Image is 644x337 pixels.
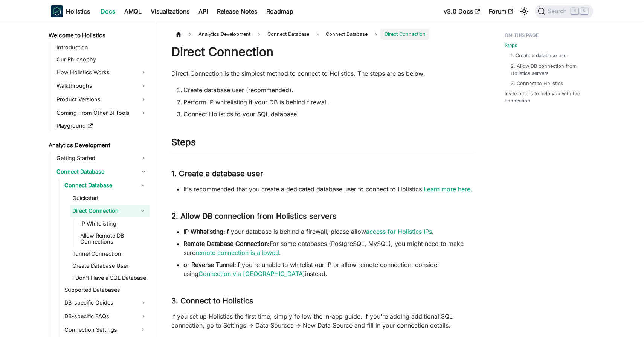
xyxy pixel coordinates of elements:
kbd: K [580,8,588,14]
a: access for Holistics IPs [366,228,432,235]
a: AMQL [120,5,146,17]
a: Tunnel Connection [70,249,150,259]
li: If you're unable to whitelist our IP or allow remote connection, consider using instead. [183,260,475,278]
a: I Don't Have a SQL Database [70,273,150,283]
button: Collapse sidebar category 'Direct Connection' [136,205,150,217]
a: Visualizations [146,5,194,17]
a: Connect Database [54,166,150,178]
a: Roadmap [262,5,298,17]
li: If your database is behind a firewall, please allow . [183,227,475,236]
a: Product Versions [54,93,150,105]
h2: Steps [171,137,475,151]
a: Learn more here. [424,185,472,193]
a: Invite others to help you with the connection [505,90,589,104]
a: Supported Databases [62,285,150,295]
li: Connect Holistics to your SQL database. [183,110,475,119]
a: Create Database User [70,261,150,271]
a: 3. Connect to Holistics [511,80,563,87]
button: Switch between dark and light mode (currently light mode) [518,5,530,17]
p: If you set up Holistics the first time, simply follow the in-app guide. If you're adding addition... [171,312,475,330]
a: HolisticsHolistics [51,5,90,17]
a: Forum [484,5,518,17]
li: It's recommended that you create a dedicated database user to connect to Holistics. [183,185,475,194]
a: Connect Database [62,179,136,191]
h3: 2. Allow DB connection from Holistics servers [171,212,475,221]
a: Allow Remote DB Connections [78,230,150,247]
a: Connect Database [322,29,371,40]
a: Welcome to Holistics [46,30,150,41]
a: Playground [54,120,150,131]
a: Connection Settings [62,324,136,336]
a: Analytics Development [46,140,150,151]
a: remote connection is allowed [195,249,279,256]
a: DB-specific Guides [62,297,150,309]
img: Holistics [51,5,63,17]
a: Release Notes [212,5,262,17]
a: Home page [171,29,186,40]
button: Expand sidebar category 'Connection Settings' [136,324,150,336]
a: Docs [96,5,120,17]
a: API [194,5,212,17]
span: Connect Database [264,29,313,40]
a: Connection via [GEOGRAPHIC_DATA] [198,270,305,278]
span: Connect Database [326,31,368,37]
span: Direct Connection [380,29,429,40]
a: Getting Started [54,152,150,164]
strong: IP Whitelisting: [183,228,225,235]
span: Analytics Development [195,29,254,40]
li: Create database user (recommended). [183,85,475,95]
a: Our Philosophy [54,54,150,65]
h1: Direct Connection [171,44,475,59]
a: How Holistics Works [54,66,150,78]
button: Search (Command+K) [535,5,593,18]
a: Coming From Other BI Tools [54,107,150,119]
a: Direct Connection [70,205,136,217]
li: For some databases (PostgreSQL, MySQL), you might need to make sure . [183,239,475,257]
a: DB-specific FAQs [62,310,150,322]
p: Direct Connection is the simplest method to connect to Holistics. The steps are as below: [171,69,475,78]
a: v3.0 Docs [439,5,484,17]
li: Perform IP whitelisting if your DB is behind firewall. [183,98,475,107]
strong: or Reverse Tunnel: [183,261,236,268]
a: IP Whitelisting [78,218,150,229]
strong: Remote Database Connection: [183,240,270,247]
h3: 1. Create a database user [171,169,475,178]
a: Quickstart [70,193,150,203]
h3: 3. Connect to Holistics [171,296,475,306]
b: Holistics [66,7,90,16]
nav: Docs sidebar [43,23,156,337]
a: Steps [505,42,517,49]
span: Search [545,8,571,15]
a: 1. Create a database user [511,52,568,59]
a: 2. Allow DB connection from Holistics servers [511,63,586,77]
a: Introduction [54,42,150,53]
button: Collapse sidebar category 'Connect Database' [136,179,150,191]
nav: Breadcrumbs [171,29,475,40]
a: Walkthroughs [54,80,150,92]
kbd: ⌘ [571,8,578,14]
